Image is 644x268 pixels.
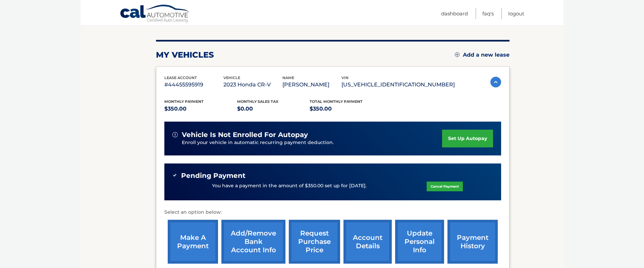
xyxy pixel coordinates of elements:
[282,80,341,89] p: [PERSON_NAME]
[442,130,493,147] a: set up autopay
[221,220,285,264] a: Add/Remove bank account info
[223,80,282,89] p: 2023 Honda CR-V
[343,220,392,264] a: account details
[172,173,177,178] img: check-green.svg
[156,50,214,60] h2: my vehicles
[447,220,498,264] a: payment history
[490,77,501,87] img: accordion-active.svg
[455,52,460,57] img: add.svg
[341,75,348,80] span: vin
[172,132,178,137] img: alert-white.svg
[237,99,278,104] span: Monthly sales Tax
[237,104,310,114] p: $0.00
[223,75,240,80] span: vehicle
[341,80,455,89] p: [US_VEHICLE_IDENTIFICATION_NUMBER]
[310,99,363,104] span: Total Monthly Payment
[427,182,463,191] a: Cancel Payment
[282,75,294,80] span: name
[482,8,494,19] a: FAQ's
[289,220,340,264] a: request purchase price
[441,8,468,19] a: Dashboard
[168,220,218,264] a: make a payment
[181,172,246,180] span: Pending Payment
[164,208,501,216] p: Select an option below:
[395,220,444,264] a: update personal info
[164,75,197,80] span: lease account
[212,182,367,190] p: You have a payment in the amount of $350.00 set up for [DATE].
[182,139,442,146] p: Enroll your vehicle in automatic recurring payment deduction.
[120,4,190,24] a: Cal Automotive
[164,80,223,89] p: #44455595919
[455,52,509,58] a: Add a new lease
[508,8,524,19] a: Logout
[164,99,204,104] span: Monthly Payment
[182,131,308,139] span: vehicle is not enrolled for autopay
[310,104,382,114] p: $350.00
[164,104,237,114] p: $350.00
